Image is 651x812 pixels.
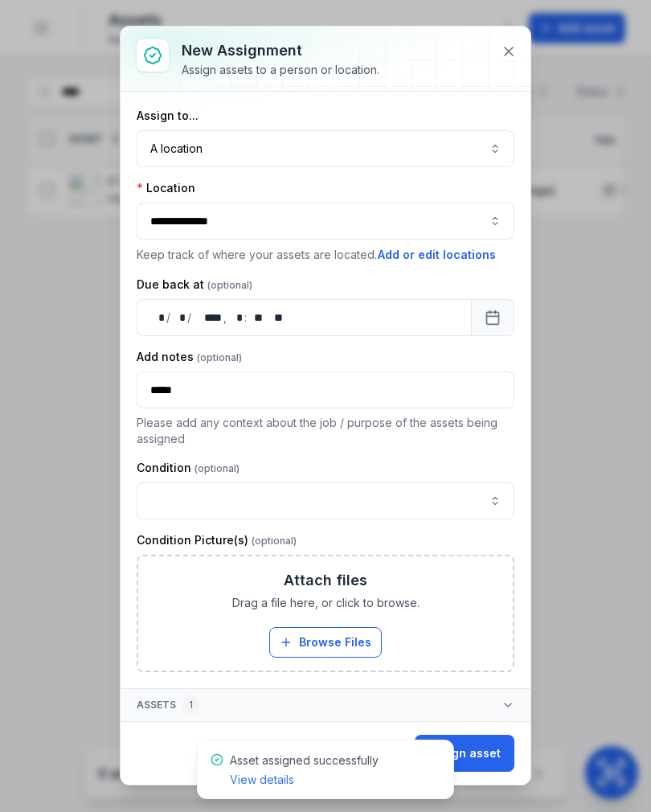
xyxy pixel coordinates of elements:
div: minute, [248,310,264,326]
div: hour, [228,310,244,326]
p: Please add any context about the job / purpose of the assets being assigned [137,415,514,447]
span: Asset assigned successfully [230,753,379,786]
label: Add notes [137,349,242,365]
label: Condition [137,460,240,476]
button: Add or edit locations [377,246,497,264]
label: Condition Picture(s) [137,532,297,548]
button: Assign asset [415,735,514,772]
div: day, [150,310,166,326]
button: Assets1 [121,689,530,721]
div: month, [172,310,188,326]
div: 1 [182,695,199,715]
label: Due back at [137,277,252,293]
div: / [166,310,172,326]
div: year, [193,310,223,326]
button: Cancel [340,735,408,772]
h3: New assignment [182,39,379,62]
button: Browse Files [269,627,382,658]
label: Assign to... [137,108,199,124]
div: : [244,310,248,326]
div: , [223,310,228,326]
div: am/pm, [266,310,285,326]
label: Location [137,180,195,196]
h3: Attach files [284,569,367,592]
div: / [187,310,193,326]
span: Assets [137,695,199,715]
button: A location [137,130,514,167]
a: View details [230,772,294,788]
div: Assign assets to a person or location. [182,62,379,78]
span: Drag a file here, or click to browse. [232,595,420,611]
button: Calendar [471,299,514,336]
p: Keep track of where your assets are located. [137,246,514,264]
